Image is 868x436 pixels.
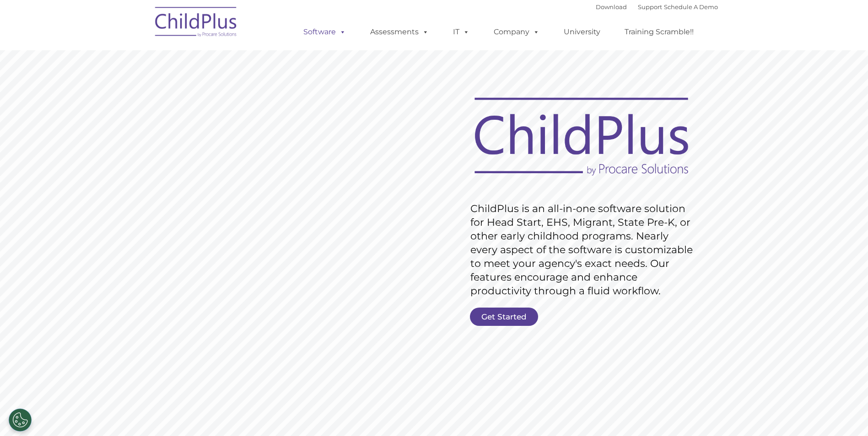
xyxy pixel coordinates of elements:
[555,23,609,41] a: University
[294,23,355,41] a: Software
[596,3,718,11] font: |
[470,202,697,298] rs-layer: ChildPlus is an all-in-one software solution for Head Start, EHS, Migrant, State Pre-K, or other ...
[151,0,242,46] img: ChildPlus by Procare Solutions
[615,23,703,41] a: Training Scramble!!
[361,23,438,41] a: Assessments
[596,3,627,11] a: Download
[664,3,718,11] a: Schedule A Demo
[470,308,538,326] a: Get Started
[444,23,479,41] a: IT
[485,23,549,41] a: Company
[638,3,662,11] a: Support
[9,409,32,431] button: Cookies Settings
